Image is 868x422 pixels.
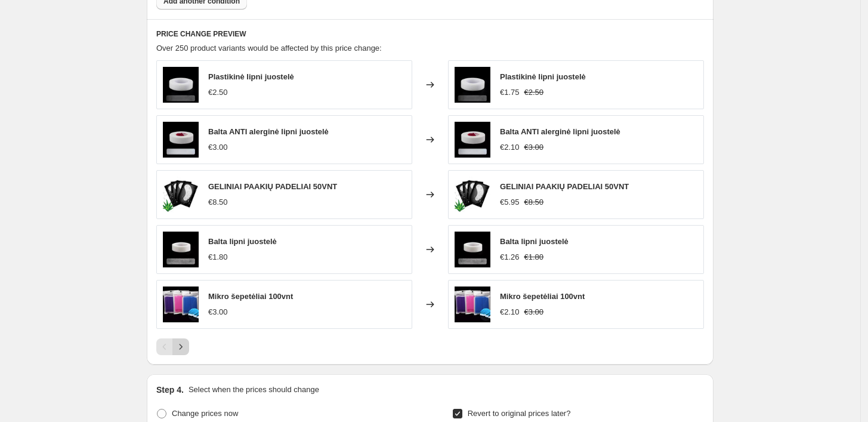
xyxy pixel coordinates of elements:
span: Over 250 product variants would be affected by this price change: [156,44,382,53]
div: €5.95 [500,196,520,208]
div: €2.10 [500,141,520,153]
div: €3.00 [208,141,228,153]
span: Balta ANTI alerginė lipni juostelė [500,127,620,136]
strike: €1.80 [524,251,544,263]
img: image_27a93cc2-1b23-434f-bcad-a2b73eb454f1_80x.jpg [455,232,490,267]
div: €1.80 [208,251,228,263]
div: €2.50 [208,87,228,98]
strike: €8.50 [524,196,544,208]
strike: €3.00 [524,306,544,318]
img: image_276dfd9e-02f7-4213-9bb4-b0117cf0ba46_80x.jpg [163,122,199,158]
span: GELINIAI PAAKIŲ PADELIAI 50VNT [500,182,629,191]
span: Balta ANTI alerginė lipni juostelė [208,127,329,136]
button: Next [172,338,189,355]
div: €8.50 [208,196,228,208]
div: €3.00 [208,306,228,318]
strike: €3.00 [524,141,544,153]
div: €2.10 [500,306,520,318]
img: image_276dfd9e-02f7-4213-9bb4-b0117cf0ba46_80x.jpg [455,122,490,158]
img: image_5b988ef8-5d00-4bdc-bfb1-ee149090b788_80x.jpg [455,177,490,212]
span: Balta lipni juostelė [208,237,277,246]
img: image_27a93cc2-1b23-434f-bcad-a2b73eb454f1_80x.jpg [163,232,199,267]
strike: €2.50 [524,87,544,98]
span: Revert to original prices later? [468,409,571,418]
img: image_16114cce-3cc2-49e9-9ae4-1530d1dcf32e_80x.jpg [455,287,490,322]
span: Plastikinė lipni juostelė [208,72,294,81]
span: Change prices now [172,409,238,418]
div: €1.75 [500,87,520,98]
nav: Pagination [156,338,189,355]
img: image_5b988ef8-5d00-4bdc-bfb1-ee149090b788_80x.jpg [163,177,199,212]
span: Balta lipni juostelė [500,237,569,246]
span: Mikro šepetėliai 100vnt [500,292,585,301]
div: €1.26 [500,251,520,263]
p: Select when the prices should change [189,384,319,396]
img: image_16114cce-3cc2-49e9-9ae4-1530d1dcf32e_80x.jpg [163,287,199,322]
h6: PRICE CHANGE PREVIEW [156,29,704,39]
h2: Step 4. [156,384,184,396]
img: image_94afc780-9a9e-44b7-a7cd-153aad692fad_80x.jpg [163,67,199,103]
span: GELINIAI PAAKIŲ PADELIAI 50VNT [208,182,337,191]
img: image_94afc780-9a9e-44b7-a7cd-153aad692fad_80x.jpg [455,67,490,103]
span: Plastikinė lipni juostelė [500,72,586,81]
span: Mikro šepetėliai 100vnt [208,292,293,301]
